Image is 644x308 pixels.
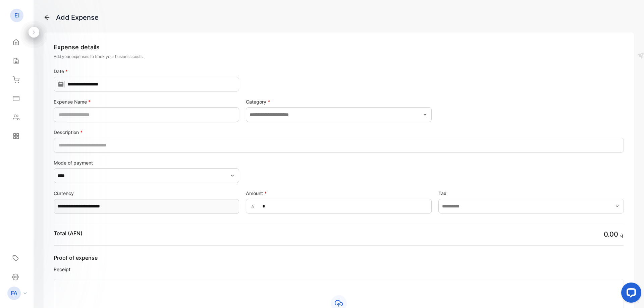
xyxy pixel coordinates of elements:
p: Add your expenses to track your business costs. [54,54,624,60]
label: Amount [246,190,431,197]
p: FA [11,289,17,298]
label: Date [54,68,239,75]
label: Currency [54,190,239,197]
div: Add Expense [56,12,99,22]
label: Tax [438,190,624,197]
label: Description [54,129,624,136]
span: Proof of expense [54,254,624,262]
span: Receipt [54,266,624,273]
iframe: LiveChat chat widget [616,280,644,308]
p: El [14,11,19,20]
label: Expense Name [54,98,239,105]
p: Expense details [54,43,624,52]
p: Total (AFN) [54,229,83,237]
label: Mode of payment [54,159,239,166]
label: Category [246,98,431,105]
span: ؋ 0.00 [604,230,624,238]
span: ؋ [251,202,254,209]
